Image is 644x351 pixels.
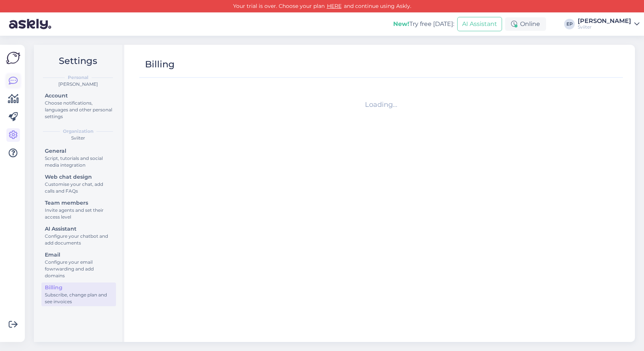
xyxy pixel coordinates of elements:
[578,18,639,30] a: [PERSON_NAME]Sviiter
[45,100,113,120] div: Choose notifications, languages and other personal settings
[142,100,620,110] div: Loading...
[457,17,502,31] button: AI Assistant
[41,91,116,121] a: AccountChoose notifications, languages and other personal settings
[45,259,113,279] div: Configure your email fowrwarding and add domains
[40,81,116,88] div: [PERSON_NAME]
[45,181,113,194] div: Customise your chat, add calls and FAQs
[45,207,113,220] div: Invite agents and set their access level
[45,233,113,246] div: Configure your chatbot and add documents
[45,251,113,259] div: Email
[40,135,116,141] div: Sviiter
[45,199,113,207] div: Team members
[41,283,116,306] a: BillingSubscribe, change plan and see invoices
[393,20,454,29] div: Try free [DATE]:
[45,173,113,181] div: Web chat design
[45,155,113,169] div: Script, tutorials and social media integration
[63,128,93,135] b: Organization
[325,3,344,9] a: HERE
[564,19,575,29] div: EP
[45,225,113,233] div: AI Assistant
[578,18,631,24] div: [PERSON_NAME]
[41,250,116,280] a: EmailConfigure your email fowrwarding and add domains
[393,20,409,27] b: New!
[45,284,113,292] div: Billing
[505,17,546,31] div: Online
[41,224,116,248] a: AI AssistantConfigure your chatbot and add documents
[68,74,89,81] b: Personal
[41,172,116,196] a: Web chat designCustomise your chat, add calls and FAQs
[41,146,116,170] a: GeneralScript, tutorials and social media integration
[41,198,116,222] a: Team membersInvite agents and set their access level
[45,92,113,100] div: Account
[145,57,175,71] div: Billing
[45,292,113,305] div: Subscribe, change plan and see invoices
[45,147,113,155] div: General
[40,54,116,68] h2: Settings
[578,24,631,30] div: Sviiter
[6,51,20,65] img: Askly Logo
